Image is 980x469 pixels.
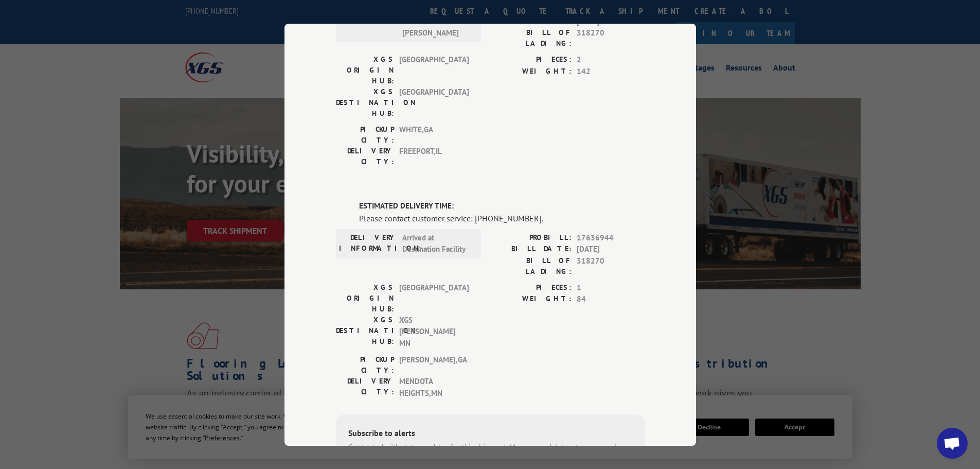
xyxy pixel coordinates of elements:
[490,27,572,49] label: BILL OF LADING:
[359,212,645,224] div: Please contact customer service: [PHONE_NUMBER].
[490,65,572,77] label: WEIGHT:
[490,255,572,276] label: BILL OF LADING:
[577,65,645,77] span: 142
[577,27,645,49] span: 318270
[399,376,469,399] span: MENDOTA HEIGHTS , MN
[937,428,968,459] div: Open chat
[399,146,469,167] span: FREEPORT , IL
[399,54,469,86] span: [GEOGRAPHIC_DATA]
[577,244,645,255] span: [DATE]
[339,232,397,255] label: DELIVERY INFORMATION:
[336,86,394,119] label: XGS DESTINATION HUB:
[359,200,645,212] label: ESTIMATED DELIVERY TIME:
[336,314,394,349] label: XGS DESTINATION HUB:
[399,314,469,349] span: XGS [PERSON_NAME] MN
[336,282,394,314] label: XGS ORIGIN HUB:
[577,54,645,66] span: 2
[402,232,472,255] span: Arrived at Destination Facility
[348,427,632,442] div: Subscribe to alerts
[336,146,394,167] label: DELIVERY CITY:
[577,255,645,276] span: 318270
[490,293,572,305] label: WEIGHT:
[336,376,394,399] label: DELIVERY CITY:
[402,4,472,39] span: [DATE] 08:00 am [PERSON_NAME]
[399,124,469,146] span: WHITE , GA
[348,442,632,465] div: Get texted with status updates for this shipment. Message and data rates may apply. Message frequ...
[399,354,469,376] span: [PERSON_NAME] , GA
[577,282,645,293] span: 1
[577,232,645,244] span: 17636944
[399,86,469,119] span: [GEOGRAPHIC_DATA]
[490,282,572,293] label: PIECES:
[490,54,572,66] label: PIECES:
[490,244,572,255] label: BILL DATE:
[490,232,572,244] label: PROBILL:
[339,4,397,39] label: DELIVERY INFORMATION:
[577,293,645,305] span: 84
[336,354,394,376] label: PICKUP CITY:
[399,282,469,314] span: [GEOGRAPHIC_DATA]
[336,54,394,86] label: XGS ORIGIN HUB:
[336,124,394,146] label: PICKUP CITY:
